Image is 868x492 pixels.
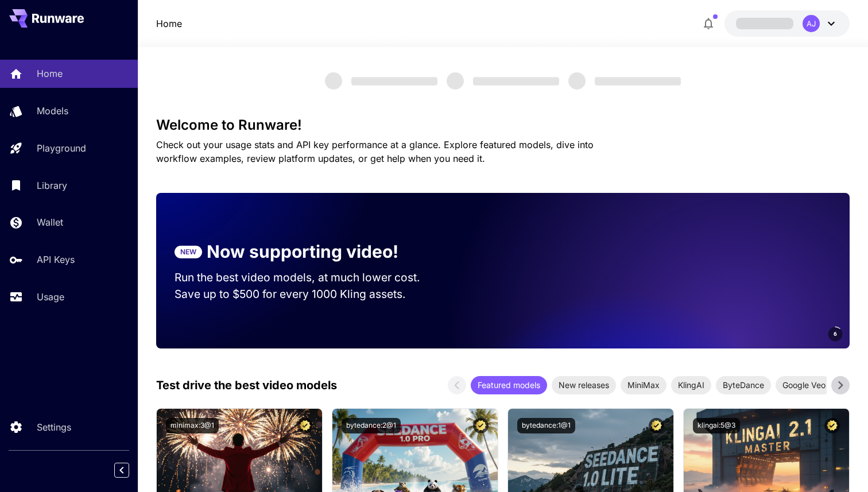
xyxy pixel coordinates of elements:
p: Playground [37,141,86,155]
span: Google Veo [776,379,832,391]
p: Settings [37,420,71,434]
button: bytedance:2@1 [342,418,401,433]
button: minimax:3@1 [166,418,219,433]
p: Save up to $500 for every 1000 Kling assets. [175,286,442,303]
span: KlingAI [671,379,711,391]
div: KlingAI [671,376,711,394]
button: Collapse sidebar [114,463,129,478]
div: Collapse sidebar [123,460,138,481]
span: Featured models [471,379,547,391]
h3: Welcome to Runware! [156,117,850,133]
p: Home [37,67,63,80]
div: MiniMax [621,376,666,394]
p: Models [37,104,68,118]
span: ByteDance [716,379,771,391]
a: Home [156,17,182,30]
span: New releases [552,379,616,391]
nav: breadcrumb [156,17,182,30]
p: Run the best video models, at much lower cost. [175,269,442,286]
div: Featured models [471,376,547,394]
button: bytedance:1@1 [517,418,575,433]
p: Test drive the best video models [156,377,337,394]
div: ByteDance [716,376,771,394]
p: Library [37,179,67,192]
button: Certified Model – Vetted for best performance and includes a commercial license. [824,418,840,433]
span: MiniMax [621,379,666,391]
p: Now supporting video! [207,239,398,265]
button: klingai:5@3 [693,418,740,433]
span: 6 [834,330,837,338]
button: Certified Model – Vetted for best performance and includes a commercial license. [297,418,313,433]
p: Wallet [37,215,63,229]
div: AJ [803,15,820,32]
p: API Keys [37,253,75,266]
div: New releases [552,376,616,394]
div: Google Veo [776,376,832,394]
button: Certified Model – Vetted for best performance and includes a commercial license. [649,418,664,433]
p: Usage [37,290,64,304]
p: NEW [180,247,196,257]
button: Certified Model – Vetted for best performance and includes a commercial license. [473,418,489,433]
button: AJ [724,10,850,37]
span: Check out your usage stats and API key performance at a glance. Explore featured models, dive int... [156,139,594,164]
